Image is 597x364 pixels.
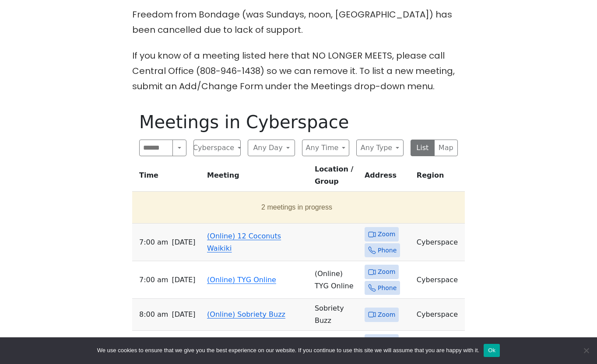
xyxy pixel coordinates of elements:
span: [DATE] [172,274,195,286]
span: Zoom [378,309,395,320]
span: Zoom [378,266,395,277]
button: Cyberspace [193,140,241,156]
td: Cyberspace [413,224,465,261]
span: Zoom [378,229,395,240]
button: Any Type [356,140,404,156]
span: Phone [378,283,397,294]
button: Any Time [302,140,349,156]
span: [DATE] [176,336,200,348]
span: No [582,346,590,355]
a: (Online) Sobriety Buzz [207,310,285,318]
span: [DATE] [172,308,195,321]
span: 8:00 AM [139,308,168,321]
td: (Online) TYG Online [311,261,361,299]
button: 2 meetings in progress [136,195,458,220]
th: Meeting [204,163,311,192]
th: Region [413,163,465,192]
button: Any Day [248,140,295,156]
input: Search [139,140,173,156]
h1: Meetings in Cyberspace [139,112,458,133]
span: Zoom [378,336,395,347]
td: Cyberspace [413,331,465,353]
span: 7:00 AM [139,236,168,248]
p: Freedom from Bondage (was Sundays, noon, [GEOGRAPHIC_DATA]) has been cancelled due to lack of sup... [132,7,465,38]
button: Ok [484,344,500,357]
button: Map [434,140,458,156]
p: If you know of a meeting listed here that NO LONGER MEETS, please call Central Office (808-946-14... [132,48,465,94]
button: List [411,140,435,156]
th: Time [132,163,204,192]
th: Address [361,163,413,192]
span: 12:15 PM [139,336,173,348]
td: Sobriety Buzz [311,299,361,331]
span: Phone [378,245,397,256]
span: [DATE] [172,236,195,248]
a: (Online) 12 Coconuts Waikiki [207,232,281,252]
td: Cyberspace [413,299,465,331]
span: 7:00 AM [139,274,168,286]
a: (Online) TYG Online [207,276,276,284]
td: Cyberspace [413,261,465,299]
th: Location / Group [311,163,361,192]
button: Search [172,140,186,156]
span: We use cookies to ensure that we give you the best experience on our website. If you continue to ... [97,346,479,355]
